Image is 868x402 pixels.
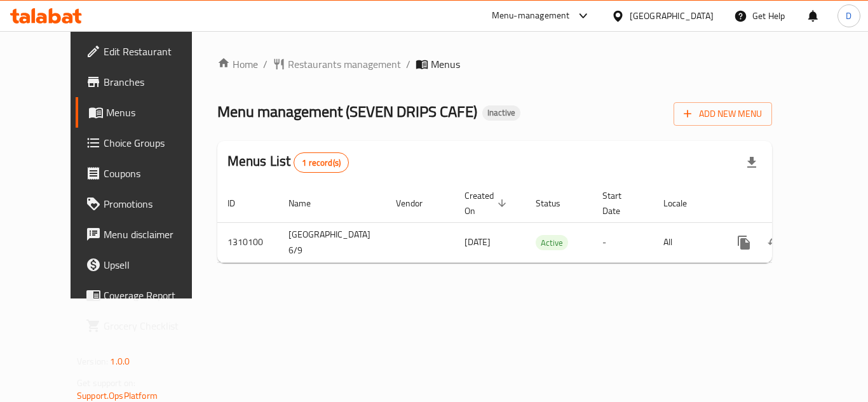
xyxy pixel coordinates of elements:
div: Inactive [482,105,520,121]
button: more [729,227,759,258]
span: Branches [104,74,205,90]
span: Choice Groups [104,135,205,151]
span: Locale [663,196,703,211]
span: Menu disclaimer [104,227,205,242]
a: Home [217,57,258,72]
a: Coverage Report [76,280,215,311]
span: Get support on: [77,375,135,391]
button: Add New Menu [674,102,772,126]
span: Version: [77,353,108,370]
button: Change Status [759,227,790,258]
a: Menus [76,97,215,128]
div: Active [536,235,568,250]
span: Inactive [482,107,520,118]
span: Active [536,236,568,250]
td: 1310100 [217,222,278,262]
span: Add New Menu [684,106,762,122]
span: Name [288,196,327,211]
a: Branches [76,67,215,97]
span: 1.0.0 [110,353,130,370]
span: Created On [465,188,510,218]
div: Menu-management [492,8,570,23]
span: Edit Restaurant [104,44,205,59]
div: Export file [736,147,767,178]
a: Coupons [76,158,215,189]
li: / [406,57,410,72]
span: ID [227,196,252,211]
h2: Menus List [227,152,349,173]
span: [DATE] [465,234,491,250]
span: Coupons [104,166,205,181]
a: Upsell [76,250,215,280]
th: Actions [719,184,861,223]
span: Grocery Checklist [104,318,205,333]
span: Vendor [396,196,439,211]
a: Choice Groups [76,128,215,158]
a: Menu disclaimer [76,219,215,250]
a: Promotions [76,189,215,219]
td: All [653,222,719,262]
span: Menus [431,57,460,72]
span: Restaurants management [288,57,401,72]
span: Status [536,196,577,211]
span: Menus [106,105,205,120]
a: Edit Restaurant [76,36,215,67]
li: / [263,57,268,72]
div: Total records count [294,152,349,173]
span: Upsell [104,257,205,272]
div: [GEOGRAPHIC_DATA] [630,9,714,23]
a: Grocery Checklist [76,311,215,341]
span: Promotions [104,196,205,211]
span: Start Date [602,188,638,218]
td: - [592,222,653,262]
span: Coverage Report [104,288,205,303]
span: D [846,9,851,23]
a: Restaurants management [273,57,401,72]
nav: breadcrumb [217,57,772,72]
span: 1 record(s) [294,157,348,169]
span: Menu management ( SEVEN DRIPS CAFE ) [217,97,477,126]
table: enhanced table [217,184,861,263]
td: [GEOGRAPHIC_DATA] 6/9 [278,222,386,262]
